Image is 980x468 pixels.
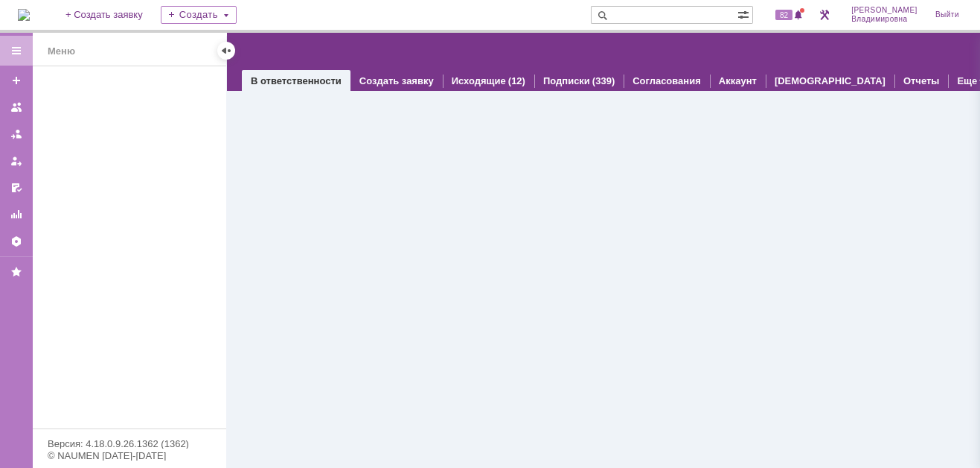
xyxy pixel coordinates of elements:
div: Создать [161,6,237,24]
img: logo [18,9,30,21]
span: Владимировна [851,15,917,24]
a: В ответственности [251,75,342,86]
div: © NAUMEN [DATE]-[DATE] [48,451,211,461]
a: Аккаунт [719,75,757,86]
a: Согласования [632,75,701,86]
div: Версия: 4.18.0.9.26.1362 (1362) [48,439,211,449]
a: Создать заявку [359,75,434,86]
span: 82 [775,10,792,20]
span: Расширенный поиск [737,7,752,21]
a: Перейти на домашнюю страницу [18,9,30,21]
a: Исходящие [452,75,506,86]
span: [PERSON_NAME] [851,6,917,15]
a: Отчеты [903,75,940,86]
a: [DEMOGRAPHIC_DATA] [775,75,885,86]
a: Еще [957,75,977,86]
div: Меню [48,42,75,60]
a: Перейти в интерфейс администратора [816,6,833,24]
a: Подписки [543,75,590,86]
div: Скрыть меню [217,42,235,60]
div: (12) [508,75,525,86]
div: (339) [592,75,615,86]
